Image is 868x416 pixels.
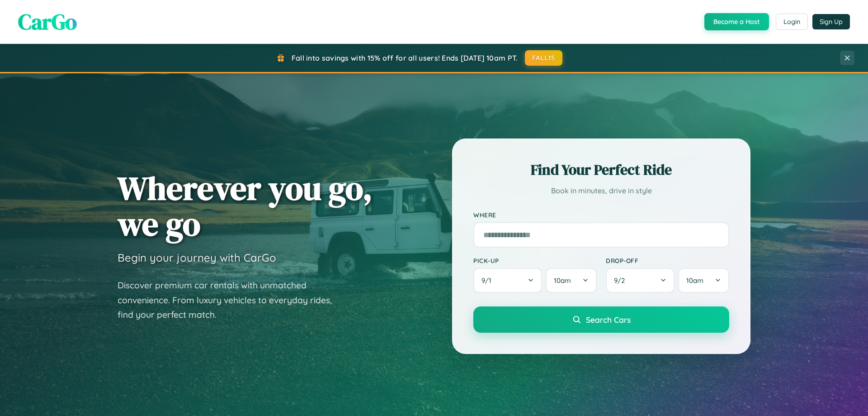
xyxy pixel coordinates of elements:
[473,160,729,180] h2: Find Your Perfect Ride
[118,251,276,264] h3: Begin your journey with CarGo
[606,268,675,293] button: 9/2
[481,276,496,285] span: 9 / 1
[678,268,729,293] button: 10am
[586,315,631,325] span: Search Cars
[776,14,808,30] button: Login
[473,268,542,293] button: 9/1
[473,184,729,197] p: Book in minutes, drive in style
[686,276,703,285] span: 10am
[473,211,729,219] label: Where
[473,257,597,264] label: Pick-up
[546,268,597,293] button: 10am
[614,276,629,285] span: 9 / 2
[473,306,729,333] button: Search Cars
[812,14,850,29] button: Sign Up
[118,170,373,242] h1: Wherever you go, we go
[292,53,518,62] span: Fall into savings with 15% off for all users! Ends [DATE] 10am PT.
[606,257,729,264] label: Drop-off
[118,278,344,322] p: Discover premium car rentals with unmatched convenience. From luxury vehicles to everyday rides, ...
[704,13,769,30] button: Become a Host
[525,50,563,66] button: FALL15
[18,7,77,37] span: CarGo
[554,276,571,285] span: 10am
